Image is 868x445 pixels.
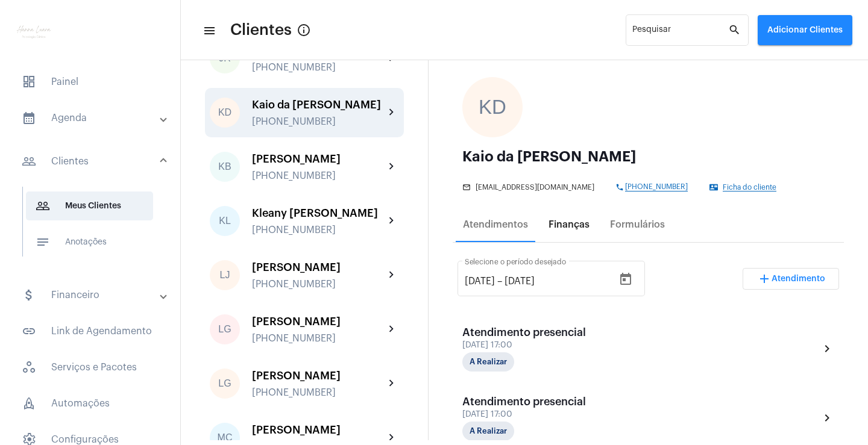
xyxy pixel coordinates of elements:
[22,154,36,169] mat-icon: sidenav icon
[12,353,168,382] span: Serviços e Pacotes
[615,183,625,191] mat-icon: phone
[625,183,688,191] span: [PHONE_NUMBER]
[385,431,399,445] mat-icon: chevron_right
[758,15,852,45] button: Adicionar Clientes
[292,18,316,42] button: Button that displays a tooltip when focused or hovered over
[252,62,385,73] div: [PHONE_NUMBER]
[22,288,36,302] mat-icon: sidenav icon
[252,261,385,273] div: [PERSON_NAME]
[820,341,834,356] mat-icon: chevron_right
[385,105,399,120] mat-icon: chevron_right
[610,219,665,230] div: Formulários
[463,219,528,230] div: Atendimentos
[22,75,36,89] span: sidenav icon
[252,153,385,165] div: [PERSON_NAME]
[252,225,385,235] div: [PHONE_NUMBER]
[772,275,825,283] span: Atendimento
[210,314,240,344] div: LG
[757,272,772,286] mat-icon: add
[12,317,168,346] span: Link de Agendamento
[203,23,215,38] mat-icon: sidenav icon
[462,326,586,338] div: Atendimento presencial
[709,183,719,191] mat-icon: contact_mail
[465,276,495,287] input: Data de início
[767,26,843,34] span: Adicionar Clientes
[26,228,153,257] span: Anotações
[252,424,385,436] div: [PERSON_NAME]
[22,396,36,411] span: sidenav icon
[252,279,385,290] div: [PHONE_NUMBER]
[462,149,834,164] div: Kaio da [PERSON_NAME]
[385,160,399,174] mat-icon: chevron_right
[476,184,594,191] span: [EMAIL_ADDRESS][DOMAIN_NAME]
[252,170,385,181] div: [PHONE_NUMBER]
[210,260,240,290] div: LJ
[22,154,161,169] mat-panel-title: Clientes
[230,20,292,40] span: Clientes
[22,288,161,302] mat-panel-title: Financeiro
[820,411,834,425] mat-icon: chevron_right
[462,396,586,408] div: Atendimento presencial
[385,322,399,337] mat-icon: chevron_right
[497,276,502,287] span: –
[22,111,36,125] mat-icon: sidenav icon
[252,387,385,398] div: [PHONE_NUMBER]
[210,206,240,236] div: KL
[462,352,514,372] mat-chip: A Realizar
[210,152,240,182] div: KB
[462,422,514,441] mat-chip: A Realizar
[7,181,180,273] div: sidenav iconClientes
[210,369,240,399] div: LG
[385,376,399,391] mat-icon: chevron_right
[252,99,385,111] div: Kaio da [PERSON_NAME]
[462,183,472,191] mat-icon: mail_outline
[723,184,776,191] span: Ficha do cliente
[385,268,399,282] mat-icon: chevron_right
[743,268,839,290] button: Adicionar Atendimento
[10,6,58,54] img: f9e0517c-2aa2-1b6c-d26d-1c000eb5ca88.png
[22,360,36,375] span: sidenav icon
[12,389,168,418] span: Automações
[728,23,743,37] mat-icon: search
[549,219,590,230] div: Finanças
[252,116,385,127] div: [PHONE_NUMBER]
[505,276,577,287] input: Data do fim
[22,324,36,338] mat-icon: sidenav icon
[462,410,586,419] div: [DATE] 17:00
[252,370,385,382] div: [PERSON_NAME]
[632,28,728,37] input: Pesquisar
[210,98,240,128] div: KD
[297,23,311,37] mat-icon: Button that displays a tooltip when focused or hovered over
[12,67,168,96] span: Painel
[252,207,385,219] div: Kleany [PERSON_NAME]
[462,77,523,137] div: KD
[252,316,385,328] div: [PERSON_NAME]
[22,111,161,125] mat-panel-title: Agenda
[7,142,180,181] mat-expansion-panel-header: sidenav iconClientes
[614,267,638,291] button: Open calendar
[36,199,50,213] mat-icon: sidenav icon
[385,214,399,228] mat-icon: chevron_right
[7,281,180,310] mat-expansion-panel-header: sidenav iconFinanceiro
[252,333,385,344] div: [PHONE_NUMBER]
[7,104,180,132] mat-expansion-panel-header: sidenav iconAgenda
[26,191,153,220] span: Meus Clientes
[462,341,586,350] div: [DATE] 17:00
[36,235,50,249] mat-icon: sidenav icon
